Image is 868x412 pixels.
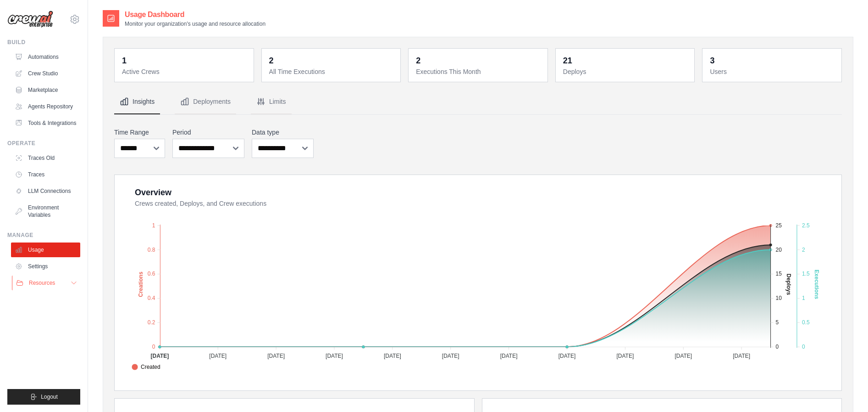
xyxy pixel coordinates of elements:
[7,140,80,147] div: Operate
[7,11,53,28] img: Logo
[674,353,692,359] tspan: [DATE]
[813,270,820,299] text: Executions
[41,393,58,401] span: Logout
[776,295,782,301] tspan: 10
[11,83,80,97] a: Marketplace
[114,90,160,114] button: Insights
[125,20,265,28] p: Monitor your organization's usage and resource allocation
[152,344,155,350] tspan: 0
[11,167,80,182] a: Traces
[150,353,169,359] tspan: [DATE]
[802,247,805,253] tspan: 2
[175,90,236,114] button: Deployments
[7,389,80,405] button: Logout
[776,247,782,253] tspan: 20
[172,128,244,137] label: Period
[114,128,165,137] label: Time Range
[785,274,792,295] text: Deploys
[11,243,80,257] a: Usage
[802,295,805,301] tspan: 1
[776,344,779,350] tspan: 0
[269,67,395,76] dt: All Time Executions
[384,353,401,359] tspan: [DATE]
[122,67,248,76] dt: Active Crews
[148,271,155,277] tspan: 0.6
[252,128,314,137] label: Data type
[209,353,227,359] tspan: [DATE]
[558,353,576,359] tspan: [DATE]
[11,116,80,130] a: Tools & Integrations
[776,319,779,326] tspan: 5
[7,39,80,46] div: Build
[251,90,292,114] button: Limits
[617,353,634,359] tspan: [DATE]
[132,363,160,371] span: Created
[11,50,80,64] a: Automations
[776,271,782,277] tspan: 15
[563,54,572,67] div: 21
[710,54,714,67] div: 3
[148,295,155,301] tspan: 0.4
[11,259,80,274] a: Settings
[114,90,842,114] nav: Tabs
[148,319,155,326] tspan: 0.2
[563,67,689,76] dt: Deploys
[152,222,155,229] tspan: 1
[12,276,81,290] button: Resources
[11,200,80,222] a: Environment Variables
[11,66,80,81] a: Crew Studio
[416,67,542,76] dt: Executions This Month
[125,9,265,20] h2: Usage Dashboard
[122,54,127,67] div: 1
[11,184,80,198] a: LLM Connections
[7,231,80,239] div: Manage
[500,353,518,359] tspan: [DATE]
[710,67,836,76] dt: Users
[802,344,805,350] tspan: 0
[148,247,155,253] tspan: 0.8
[802,222,810,229] tspan: 2.5
[802,319,810,326] tspan: 0.5
[138,271,144,297] text: Creations
[802,271,810,277] tspan: 1.5
[29,279,55,287] span: Resources
[776,222,782,229] tspan: 25
[326,353,343,359] tspan: [DATE]
[733,353,750,359] tspan: [DATE]
[135,186,171,199] div: Overview
[135,199,830,208] dt: Crews created, Deploys, and Crew executions
[11,99,80,114] a: Agents Repository
[442,353,459,359] tspan: [DATE]
[11,151,80,165] a: Traces Old
[269,54,274,67] div: 2
[267,353,285,359] tspan: [DATE]
[416,54,420,67] div: 2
